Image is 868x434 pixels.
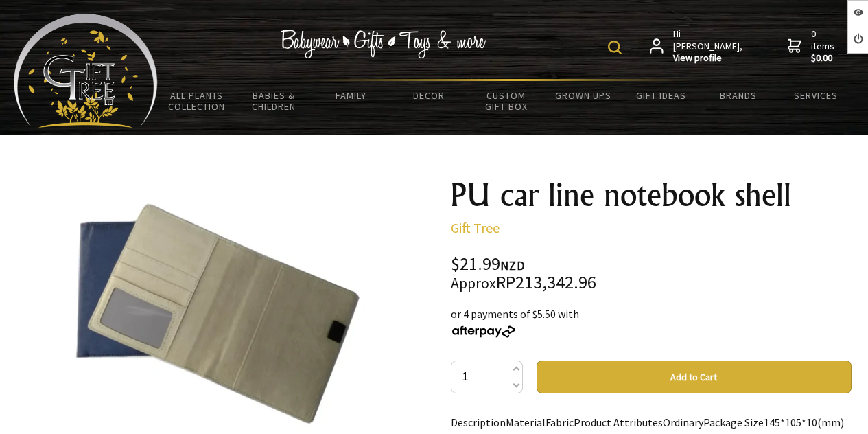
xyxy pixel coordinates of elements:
a: Brands [699,81,777,110]
button: Add to Cart [537,361,852,393]
small: Approx [451,274,496,293]
strong: View profile [673,52,744,65]
span: Hi [PERSON_NAME], [673,28,744,65]
img: product search [608,41,622,54]
div: $21.99 RP213,342.96 [451,255,852,292]
span: NZD [500,258,525,273]
a: Babies & Children [235,81,313,121]
a: Custom Gift Box [467,81,545,121]
img: Babyware - Gifts - Toys and more... [14,14,158,128]
a: All Plants Collection [158,81,235,121]
a: Services [777,81,854,110]
span: 0 items [811,27,837,65]
a: Grown Ups [545,81,622,110]
a: Gift Ideas [622,81,700,110]
img: Babywear - Gifts - Toys & more [280,30,486,58]
a: Decor [390,81,467,110]
div: or 4 payments of $5.50 with [451,306,852,339]
a: Hi [PERSON_NAME],View profile [650,28,744,65]
a: 0 items$0.00 [788,28,837,65]
strong: $0.00 [811,52,837,65]
a: Gift Tree [451,219,500,236]
a: Family [313,81,390,110]
img: Afterpay [451,325,517,338]
h1: PU car line notebook shell [451,179,852,212]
